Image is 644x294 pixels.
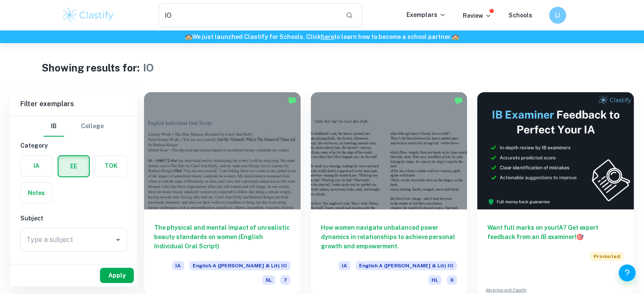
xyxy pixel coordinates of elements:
button: TOK [95,156,127,176]
h6: How women navigate unbalanced power dynamics in relationships to achieve personal growth and empo... [321,223,457,251]
h1: IO [143,60,154,75]
span: Promoted [590,252,624,261]
button: College [81,116,104,137]
span: SL [262,275,275,285]
h6: Filter exemplars [10,92,137,116]
button: EE [58,156,89,176]
a: here [321,33,334,40]
span: IA [172,261,184,270]
div: Filter type choice [44,116,104,137]
span: 🎯 [576,234,583,240]
button: Notes [21,183,52,203]
h6: We just launched Clastify for Schools. Click to learn how to become a school partner. [2,32,642,41]
button: Help and Feedback [619,264,636,281]
p: Exemplars [406,10,446,19]
a: Schools [509,12,532,19]
img: Clastify logo [61,7,115,24]
button: IA [21,156,52,176]
h6: LI [553,11,562,20]
span: 7 [280,275,290,285]
span: English A ([PERSON_NAME] & Lit) IO [189,261,290,270]
h6: Subject [20,214,127,223]
h6: Want full marks on your IA ? Get expert feedback from an IB examiner! [487,223,624,242]
span: English A ([PERSON_NAME] & Lit) IO [356,261,457,270]
button: Open [112,234,124,246]
span: 🏫 [185,33,192,40]
h6: The physical and mental impact of unrealistic beauty standards on women (English Individual Oral ... [154,223,290,251]
img: Marked [288,96,296,105]
span: 🏫 [452,33,459,40]
span: HL [428,275,442,285]
p: Review [463,11,492,20]
h6: Category [20,141,127,150]
a: Advertise with Clastify [486,287,527,293]
img: Marked [454,96,463,105]
h1: Showing results for: [41,60,140,75]
span: IA [338,261,351,270]
button: IB [44,116,64,137]
input: Search for any exemplars... [159,3,339,27]
span: 6 [447,275,457,285]
button: LI [549,7,566,24]
img: Thumbnail [477,92,634,209]
button: Apply [100,268,134,283]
